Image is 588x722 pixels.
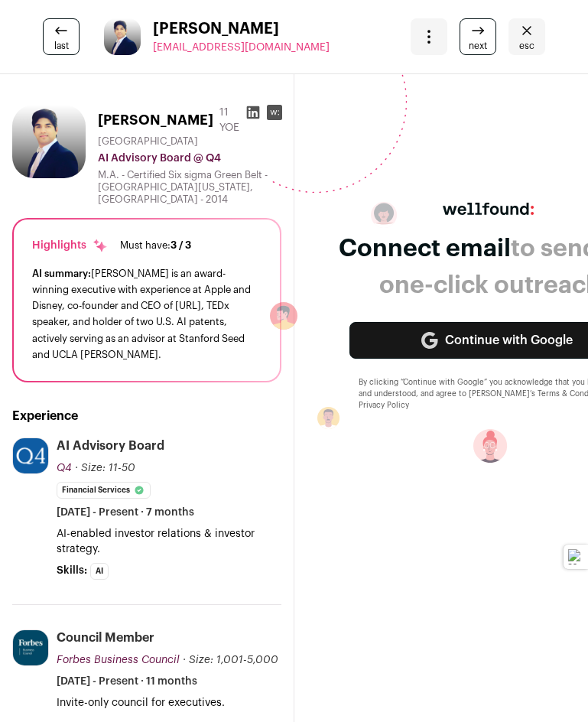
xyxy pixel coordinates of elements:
[57,437,164,454] div: AI Advisory Board
[43,18,80,55] a: last
[57,463,72,473] span: Q4
[12,407,281,425] h2: Experience
[13,438,48,473] img: de70d5bfb69d917199d3c93c63aac091fb7e29838b2d6ab432e364b81da013fc.png
[57,482,151,499] li: Financial Services
[57,563,87,578] span: Skills:
[32,265,262,363] div: [PERSON_NAME] is an award-winning executive with experience at Apple and Disney, co-founder and C...
[32,268,91,278] span: AI summary:
[32,238,108,253] div: Highlights
[54,40,69,52] span: last
[57,526,281,557] p: AI-enabled investor relations & investor strategy.
[57,505,194,520] span: [DATE] - Present · 7 months
[12,105,86,178] img: db052dd44456228fef7cd4bfbe5b55a96cb55bb9b2a9ac3749cd887614a70a3e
